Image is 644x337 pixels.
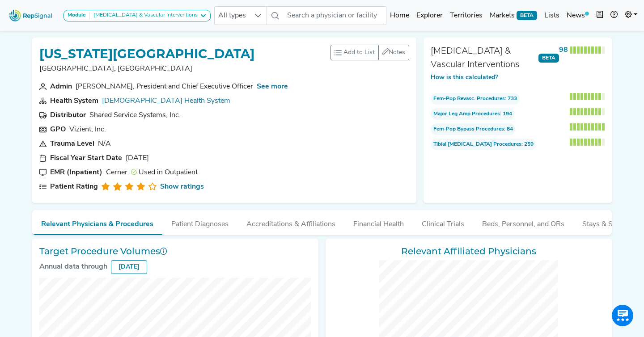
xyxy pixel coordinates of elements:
div: Methodist Health System [102,96,230,106]
button: Add to List [330,45,379,60]
div: [MEDICAL_DATA] & Vascular Interventions [431,45,535,72]
div: [PERSON_NAME], President and Chief Executive Officer [76,81,253,92]
a: [DEMOGRAPHIC_DATA] Health System [102,97,230,105]
span: Notes [389,49,405,56]
div: GPO [50,124,66,135]
span: : 194 [431,108,515,120]
span: BETA [538,54,559,63]
span: BETA [517,11,537,20]
div: Admin [50,81,72,92]
h3: Relevant Affiliated Physicians [333,246,605,257]
button: Beds, Personnel, and ORs [473,210,573,234]
span: Major Leg Amp Procedures [433,110,500,118]
div: [MEDICAL_DATA] & Vascular Interventions [90,12,198,19]
span: Add to List [343,48,375,57]
div: [DATE] [126,153,149,164]
span: Tibial [MEDICAL_DATA] Procedures [433,140,521,148]
div: Annual data through [39,261,107,272]
div: Shared Service Systems, Inc. [89,110,181,121]
div: Used in Outpatient [131,167,198,178]
div: Health System [50,96,98,106]
div: EMR (Inpatient) [50,167,102,178]
button: Module[MEDICAL_DATA] & Vascular Interventions [64,10,211,21]
span: Fem-Pop Bypass Procedures [433,125,504,133]
a: MarketsBETA [486,7,541,25]
span: : 84 [431,123,516,135]
span: Fem-Pop Revasc. Procedures [433,95,505,103]
button: Intel Book [593,7,607,25]
div: N/A [98,139,111,149]
a: See more [257,83,288,90]
div: toolbar [330,45,409,60]
button: Clinical Trials [413,210,473,234]
h1: [US_STATE][GEOGRAPHIC_DATA] [39,46,254,62]
a: Territories [446,7,486,25]
strong: 98 [559,46,568,54]
div: Fiscal Year Start Date [50,153,122,164]
div: Distributor [50,110,86,121]
div: [DATE] [111,260,147,274]
div: Josie Abboud, President and Chief Executive Officer [76,81,253,92]
button: Patient Diagnoses [162,210,237,234]
p: [GEOGRAPHIC_DATA], [GEOGRAPHIC_DATA] [39,63,254,74]
div: Vizient, Inc. [69,124,106,135]
button: Financial Health [344,210,413,234]
a: Show ratings [160,181,204,192]
button: Notes [378,45,409,60]
a: Explorer [413,7,446,25]
button: How is this calculated? [431,73,498,82]
div: Patient Rating [50,181,98,192]
span: : 733 [431,93,520,105]
span: : 259 [431,139,537,150]
div: Trauma Level [50,139,94,149]
button: Accreditations & Affiliations [237,210,344,234]
button: Relevant Physicians & Procedures [32,210,162,235]
a: Home [386,7,413,25]
strong: Module [68,13,86,18]
input: Search a physician or facility [284,6,386,25]
h3: Target Procedure Volumes [39,246,311,257]
div: Cerner [106,167,127,178]
button: Stays & Services [573,210,644,234]
a: News [563,7,593,25]
a: Lists [541,7,563,25]
span: All types [215,7,250,25]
